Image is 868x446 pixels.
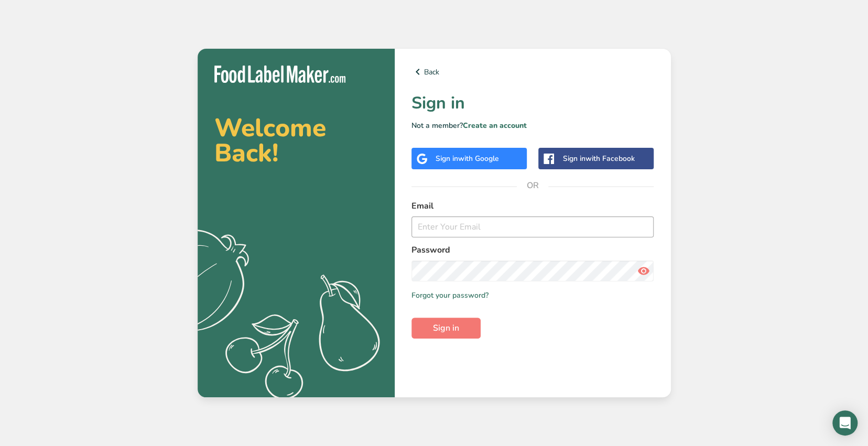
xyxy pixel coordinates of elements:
h2: Welcome Back! [214,115,378,166]
span: OR [517,170,548,201]
label: Password [411,244,654,256]
h1: Sign in [411,91,654,116]
div: Open Intercom Messenger [832,410,858,436]
span: Sign in [433,322,459,334]
button: Sign in [411,318,481,339]
label: Email [411,200,654,212]
div: Sign in [436,153,499,164]
a: Create an account [463,121,527,130]
p: Not a member? [411,120,654,131]
img: Food Label Maker [214,66,345,83]
a: Back [411,66,654,78]
span: with Facebook [585,154,634,164]
span: with Google [458,154,499,164]
input: Enter Your Email [411,216,654,237]
a: Forgot your password? [411,290,489,301]
div: Sign in [562,153,634,164]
